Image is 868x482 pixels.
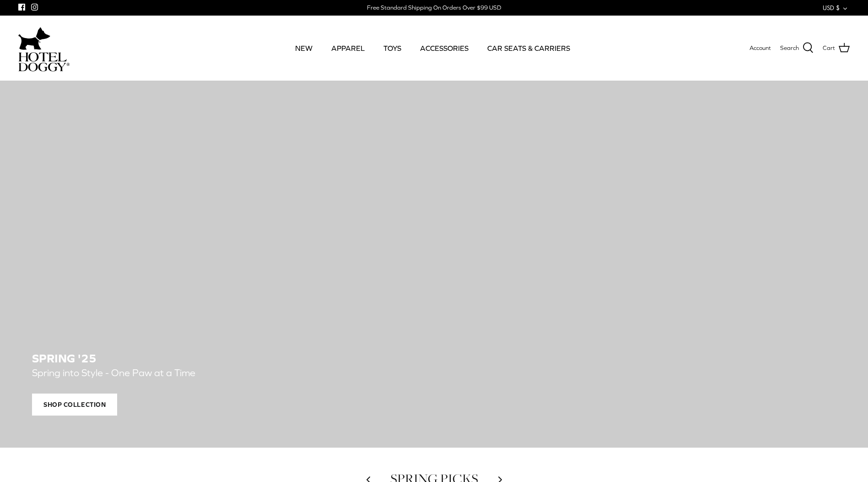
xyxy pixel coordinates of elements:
a: hoteldoggycom [18,25,70,71]
span: Search [780,44,799,53]
a: APPAREL [323,33,373,64]
img: dog-icon.svg [18,25,50,52]
a: Cart [823,42,850,54]
a: Account [749,44,771,53]
h2: SPRING '25 [32,352,836,365]
a: Search [780,42,814,54]
p: Spring into Style - One Paw at a Time [32,365,448,381]
a: NEW [287,33,321,64]
span: Cart [823,44,835,53]
a: Instagram [31,4,38,11]
a: Facebook [18,4,25,11]
a: ACCESSORIES [412,33,477,64]
a: TOYS [375,33,410,64]
span: Account [749,44,771,51]
a: CAR SEATS & CARRIERS [479,33,578,64]
div: Free Standard Shipping On Orders Over $99 USD [367,4,501,12]
span: Shop Collection [32,394,117,416]
div: Primary navigation [136,33,729,64]
img: hoteldoggycom [18,52,70,71]
a: Free Standard Shipping On Orders Over $99 USD [367,1,501,15]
